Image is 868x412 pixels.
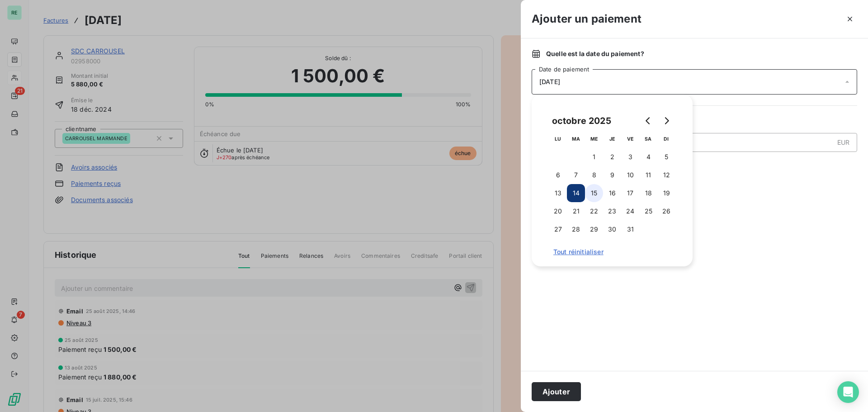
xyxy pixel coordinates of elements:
[549,220,567,238] button: 27
[585,220,603,238] button: 29
[546,49,644,58] span: Quelle est la date du paiement ?
[657,184,675,202] button: 19
[639,112,657,130] button: Go to previous month
[603,130,621,148] th: jeudi
[621,130,639,148] th: vendredi
[585,202,603,220] button: 22
[621,202,639,220] button: 24
[639,184,657,202] button: 18
[567,184,585,202] button: 14
[657,202,675,220] button: 26
[549,114,614,128] div: octobre 2025
[567,202,585,220] button: 21
[585,166,603,184] button: 8
[639,148,657,166] button: 4
[603,184,621,202] button: 16
[567,166,585,184] button: 7
[621,148,639,166] button: 3
[549,184,567,202] button: 13
[639,202,657,220] button: 25
[539,78,560,85] span: [DATE]
[657,130,675,148] th: dimanche
[532,11,642,27] h3: Ajouter un paiement
[532,382,581,401] button: Ajouter
[585,184,603,202] button: 15
[532,159,857,168] span: Nouveau solde dû :
[639,130,657,148] th: samedi
[603,148,621,166] button: 2
[621,220,639,238] button: 31
[657,112,675,130] button: Go to next month
[621,166,639,184] button: 10
[837,381,859,403] div: Open Intercom Messenger
[567,130,585,148] th: mardi
[549,202,567,220] button: 20
[603,220,621,238] button: 30
[657,148,675,166] button: 5
[603,202,621,220] button: 23
[585,148,603,166] button: 1
[567,220,585,238] button: 28
[603,166,621,184] button: 9
[553,248,671,256] span: Tout réinitialiser
[549,166,567,184] button: 6
[639,166,657,184] button: 11
[549,130,567,148] th: lundi
[621,184,639,202] button: 17
[657,166,675,184] button: 12
[585,130,603,148] th: mercredi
